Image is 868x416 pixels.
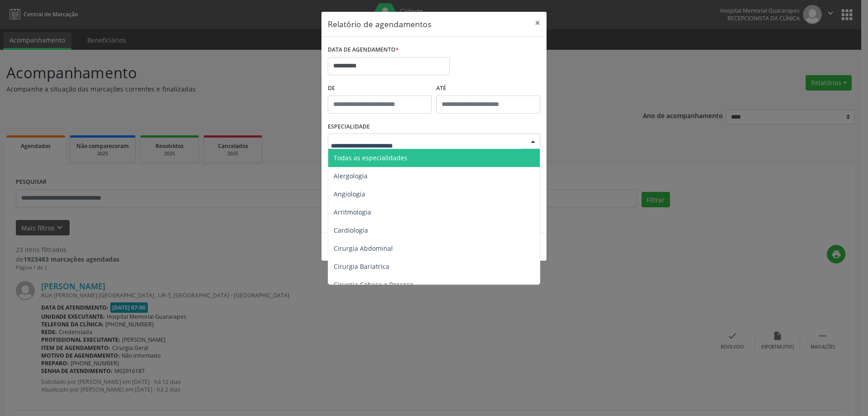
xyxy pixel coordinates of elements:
[528,12,547,34] button: Close
[436,81,540,96] label: ATÉ
[334,244,393,253] span: Cirurgia Abdominal
[334,190,365,198] span: Angiologia
[328,43,399,57] label: DATA DE AGENDAMENTO
[328,18,431,30] h5: Relatório de agendamentos
[334,153,407,162] span: Todas as especialidades
[334,280,413,289] span: Cirurgia Cabeça e Pescoço
[334,208,371,216] span: Arritmologia
[328,120,370,134] label: ESPECIALIDADE
[328,81,432,96] label: De
[334,172,368,180] span: Alergologia
[334,226,368,234] span: Cardiologia
[334,262,389,271] span: Cirurgia Bariatrica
